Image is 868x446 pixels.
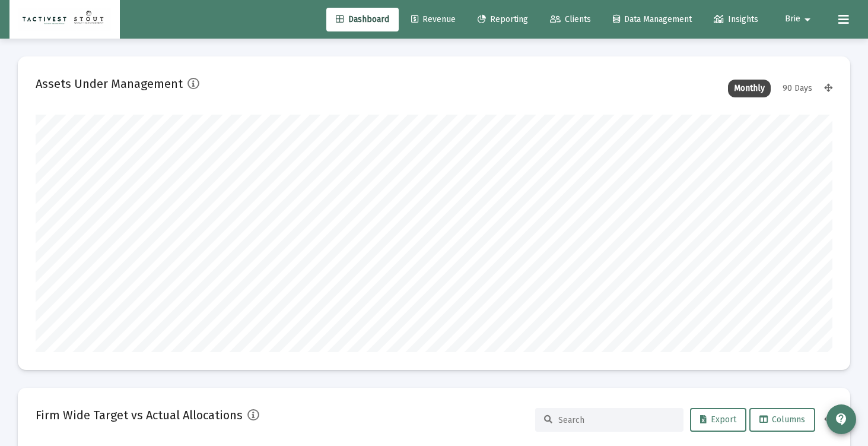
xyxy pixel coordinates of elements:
a: Dashboard [326,8,399,31]
button: Columns [749,408,815,432]
span: Data Management [613,14,692,24]
span: Insights [714,14,758,24]
img: Dashboard [18,8,111,31]
a: Reporting [468,8,538,31]
span: Columns [759,415,805,425]
span: Reporting [478,14,528,24]
mat-icon: arrow_drop_down [800,8,815,31]
button: Brie [771,7,829,31]
span: Dashboard [336,14,389,24]
div: Monthly [728,80,771,97]
span: Export [700,415,736,425]
button: Export [690,408,746,432]
a: Clients [540,8,600,31]
span: Revenue [411,14,456,24]
div: 90 Days [777,80,818,97]
a: Revenue [402,8,465,31]
a: Data Management [603,8,701,31]
h2: Assets Under Management [36,74,183,93]
input: Search [558,415,675,425]
mat-icon: contact_support [834,412,848,426]
a: Insights [704,8,768,31]
span: Brie [785,14,800,24]
span: Clients [550,14,591,24]
h2: Firm Wide Target vs Actual Allocations [36,406,243,425]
